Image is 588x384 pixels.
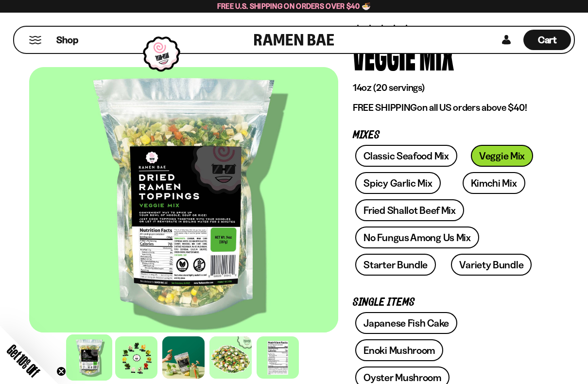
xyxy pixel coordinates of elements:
p: Single Items [353,298,544,307]
div: Veggie [353,37,415,73]
p: 14oz (20 servings) [353,82,544,94]
p: Mixes [353,131,544,140]
a: Variety Bundle [451,254,532,276]
a: Shop [56,30,78,50]
a: Enoki Mushroom [355,339,443,361]
span: Free U.S. Shipping on Orders over $40 🍜 [217,1,371,11]
span: Cart [538,34,557,46]
p: on all US orders above $40! [353,102,544,114]
span: Get 10% Off [4,342,42,380]
a: Spicy Garlic Mix [355,172,440,194]
a: Starter Bundle [355,254,436,276]
a: Kimchi Mix [463,172,525,194]
div: Mix [419,37,454,73]
a: Japanese Fish Cake [355,312,457,334]
div: Cart [523,27,571,53]
span: Shop [56,34,78,47]
button: Close teaser [56,367,66,376]
strong: FREE SHIPPING [353,102,417,113]
a: No Fungus Among Us Mix [355,227,479,248]
a: Classic Seafood Mix [355,145,457,167]
button: Mobile Menu Trigger [29,36,42,44]
a: Fried Shallot Beef Mix [355,199,464,221]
